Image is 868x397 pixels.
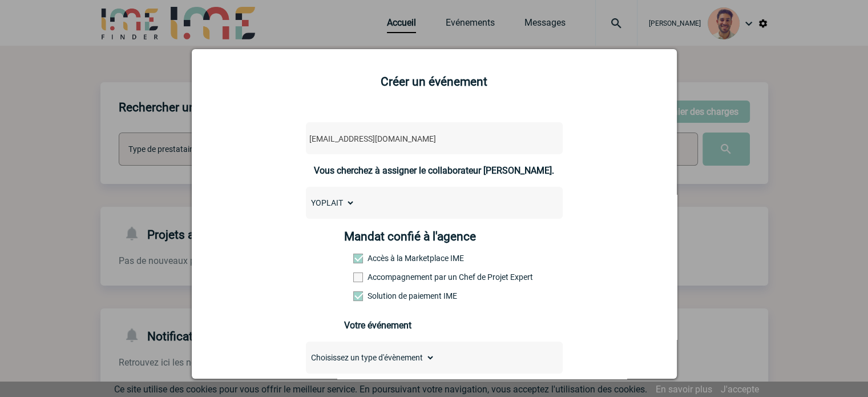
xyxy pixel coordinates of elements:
span: maud.gouttenoire@yoplait.fr [305,131,504,147]
p: Vous cherchez à assigner le collaborateur [PERSON_NAME]. [306,165,563,176]
label: Accès à la Marketplace IME [353,254,403,263]
label: Prestation payante [353,272,403,282]
h2: Créer un événement [206,75,663,89]
label: Conformité aux process achat client, Prise en charge de la facturation, Mutualisation de plusieur... [353,291,403,300]
h3: Votre événement [344,320,524,331]
h4: Mandat confié à l'agence [344,230,476,243]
